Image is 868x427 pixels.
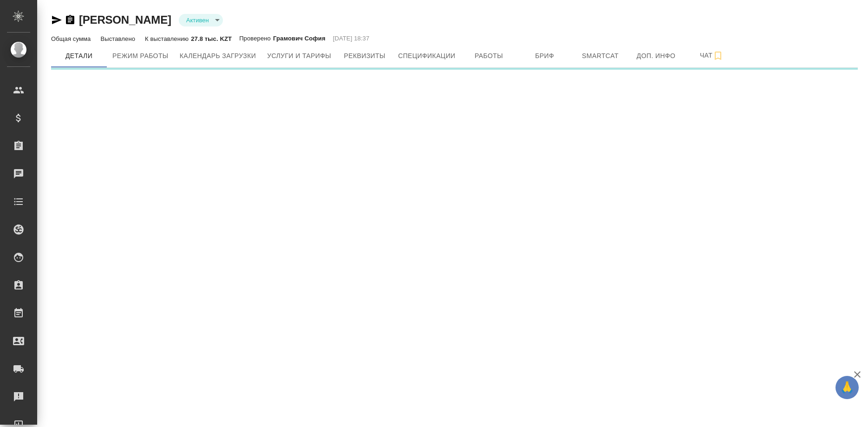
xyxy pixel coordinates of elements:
p: [DATE] 18:37 [333,34,370,43]
span: Детали [57,50,101,62]
svg: Подписаться [712,50,724,61]
span: Доп. инфо [634,50,679,62]
p: 27.8 тыс. KZT [191,35,232,42]
p: К выставлению [145,35,191,42]
span: Услуги и тарифы [267,50,331,62]
span: Реквизиты [342,50,387,62]
p: Общая сумма [51,35,93,42]
span: Smartcat [578,50,623,62]
div: Активен [179,14,223,26]
span: 🙏 [839,378,855,397]
span: Режим работы [112,50,169,62]
span: Бриф [522,50,567,62]
button: Активен [183,16,212,24]
button: 🙏 [835,376,859,399]
p: Проверено [239,34,273,43]
span: Спецификации [398,50,455,62]
p: Выставлено [100,35,137,42]
span: Чат [690,50,734,61]
a: [PERSON_NAME] [79,13,171,26]
span: Работы [467,50,511,62]
span: Календарь загрузки [180,50,256,62]
button: Скопировать ссылку для ЯМессенджера [51,14,62,26]
button: Скопировать ссылку [65,14,76,26]
p: Грамович София [273,34,326,43]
